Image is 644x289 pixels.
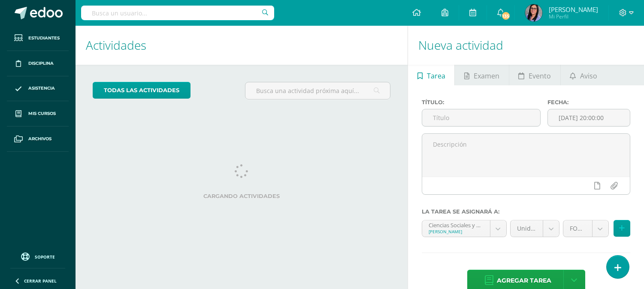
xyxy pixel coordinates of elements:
[7,101,69,126] a: Mis cursos
[548,109,630,126] input: Fecha de entrega
[28,85,55,92] span: Asistencia
[7,76,69,102] a: Asistencia
[549,13,598,20] span: Mi Perfil
[570,220,586,237] span: FORMATIVO (60.0%)
[429,220,484,229] div: Ciencias Sociales y Formación Ciudadana 'A'
[418,26,634,65] h1: Nueva actividad
[561,65,607,85] a: Aviso
[509,65,560,85] a: Evento
[511,220,559,237] a: Unidad 3
[547,99,630,105] label: Fecha:
[422,109,540,126] input: Título
[580,66,597,86] span: Aviso
[422,220,506,237] a: Ciencias Sociales y Formación Ciudadana 'A'[PERSON_NAME]
[549,5,598,14] span: [PERSON_NAME]
[93,82,190,99] a: todas las Actividades
[93,193,390,199] label: Cargando actividades
[517,220,536,237] span: Unidad 3
[474,66,499,86] span: Examen
[455,65,508,85] a: Examen
[7,26,69,51] a: Estudiantes
[245,82,390,99] input: Busca una actividad próxima aquí...
[7,126,69,152] a: Archivos
[28,35,60,42] span: Estudiantes
[81,6,274,20] input: Busca un usuario...
[427,66,445,86] span: Tarea
[429,229,484,235] div: [PERSON_NAME]
[7,51,69,76] a: Disciplina
[24,278,57,284] span: Cerrar panel
[529,66,551,86] span: Evento
[10,250,65,262] a: Soporte
[422,99,541,105] label: Título:
[563,220,608,237] a: FORMATIVO (60.0%)
[422,208,630,215] label: La tarea se asignará a:
[501,11,510,21] span: 135
[28,60,54,67] span: Disciplina
[35,254,55,260] span: Soporte
[28,110,56,117] span: Mis cursos
[28,135,51,142] span: Archivos
[525,4,542,21] img: 6469f3f9090af1c529f0478c8529d800.png
[408,65,454,85] a: Tarea
[86,26,397,65] h1: Actividades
